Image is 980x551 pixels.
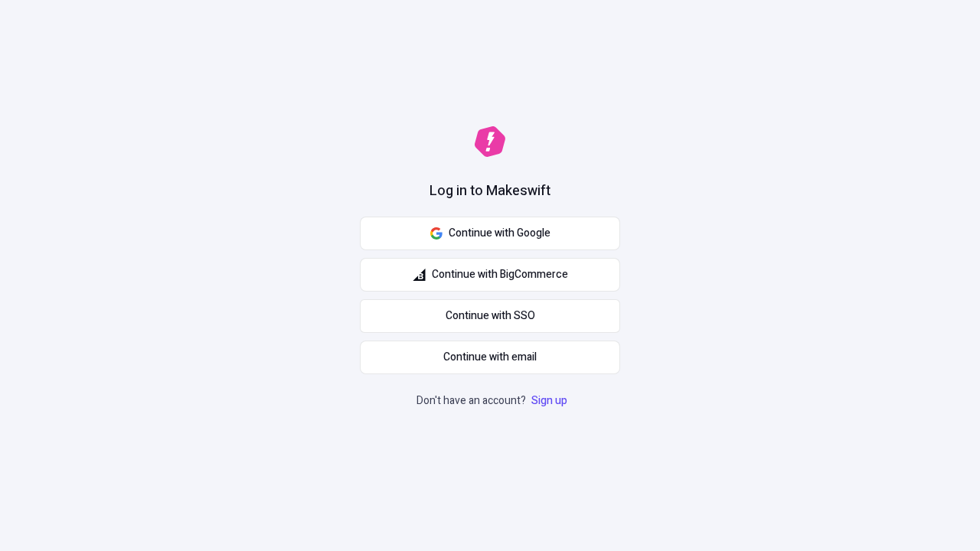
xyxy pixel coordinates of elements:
span: Continue with email [443,349,537,366]
span: Continue with Google [449,225,550,242]
p: Don't have an account? [416,393,570,409]
a: Continue with SSO [360,299,620,333]
button: Continue with BigCommerce [360,258,620,292]
button: Continue with Google [360,217,620,250]
button: Continue with email [360,341,620,374]
a: Sign up [528,393,570,409]
h1: Log in to Makeswift [430,181,550,201]
span: Continue with BigCommerce [432,266,568,283]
